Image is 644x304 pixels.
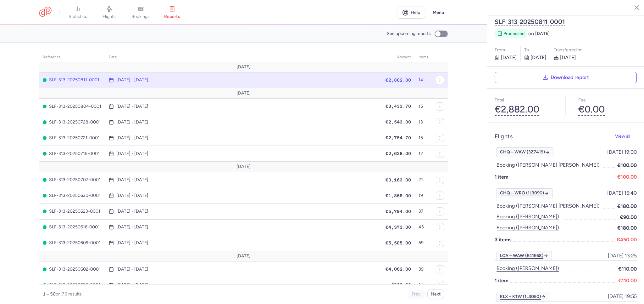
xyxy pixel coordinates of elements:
[524,54,546,61] p: [DATE]
[497,188,552,198] a: CHQ – WRO (1L3090)
[43,209,101,214] span: SLF-313-20250623-0001
[608,130,637,143] button: View all
[164,14,180,20] span: reports
[495,224,561,232] button: Booking ([PERSON_NAME])
[116,104,148,109] time: [DATE] - [DATE]
[554,54,637,61] p: [DATE]
[608,253,637,259] span: [DATE] 13:25
[578,104,605,115] button: €0.00
[415,261,432,277] td: 39
[116,209,148,214] time: [DATE] - [DATE]
[156,6,188,20] a: reports
[607,149,637,155] span: [DATE] 19:00
[125,6,156,20] a: bookings
[43,240,101,245] span: SLF-313-20250609-0001
[116,151,148,156] time: [DATE] - [DATE]
[236,91,251,96] span: [DATE]
[427,290,444,299] button: Next
[39,7,52,18] a: CitizenPlane red outlined logo
[43,104,101,109] span: SLF-313-20250804-0001
[495,46,517,54] p: From
[379,53,415,62] th: amount
[236,65,251,70] span: [DATE]
[116,177,148,182] time: [DATE] - [DATE]
[617,161,637,169] span: €100.00
[495,173,637,181] p: 1 item
[615,134,630,139] span: View all
[415,188,432,204] td: 19
[607,190,637,196] span: [DATE] 15:40
[43,283,101,288] span: SLF-313-20250526-0001
[495,18,565,26] button: SLF-313-20250811-0001
[116,77,148,83] time: [DATE] - [DATE]
[617,236,637,244] span: €450.00
[620,213,637,221] span: €90.00
[495,202,602,210] button: Booking ([PERSON_NAME] [PERSON_NAME])
[415,72,432,88] td: 14
[56,291,82,297] span: on 76 results
[415,99,432,114] td: 15
[411,10,420,15] span: Help
[495,54,517,61] p: [DATE]
[236,164,251,169] span: [DATE]
[495,213,561,221] button: Booking ([PERSON_NAME])
[495,104,539,115] button: €2,882.00
[617,173,637,181] span: €100.00
[429,7,448,19] button: Menu
[39,53,105,62] th: reference
[43,225,101,230] span: SLF-313-20250616-0001
[495,264,561,272] button: Booking ([PERSON_NAME])
[116,193,148,198] time: [DATE] - [DATE]
[618,277,637,284] span: €110.00
[105,53,379,62] th: date
[554,46,637,54] div: Transferred on
[43,135,101,141] span: SLF-313-20250721-0001
[408,290,425,299] button: Prev.
[116,267,148,272] time: [DATE] - [DATE]
[415,53,432,62] th: items
[131,14,150,20] span: bookings
[617,224,637,232] span: €180.00
[386,209,411,214] span: €5,794.00
[103,14,116,20] span: flights
[415,204,432,219] td: 37
[415,219,432,235] td: 43
[608,294,637,299] span: [DATE] 19:55
[503,31,525,37] span: processed
[415,146,432,162] td: 17
[415,130,432,146] td: 15
[397,7,425,19] a: Help
[578,96,637,104] p: Fee
[386,77,411,83] span: €2,882.00
[43,291,56,297] strong: 1 – 50
[62,6,93,20] a: statistics
[43,120,101,125] span: SLF-313-20250728-0001
[495,161,602,169] button: Booking ([PERSON_NAME] [PERSON_NAME])
[116,283,148,288] time: [DATE] - [DATE]
[391,282,411,287] span: €980.00
[386,225,411,230] span: €4,373.00
[497,251,552,261] a: LCA – WAW (E41668)
[43,193,101,198] span: SLF-313-20250630-0001
[618,265,637,273] span: €110.00
[415,172,432,188] td: 21
[43,177,101,182] span: SLF-313-20250707-0001
[236,254,251,259] span: [DATE]
[535,31,550,36] span: [DATE]
[524,46,546,54] p: to
[386,177,411,182] span: €3,163.00
[386,104,411,109] span: €3,433.70
[386,267,411,272] span: €4,062.00
[497,147,553,157] a: CHQ – WAW (3Z7419)
[617,202,637,210] span: €180.00
[495,72,637,83] button: Download report
[386,240,411,245] span: €5,585.00
[495,236,637,244] p: 3 items
[116,240,148,245] time: [DATE] - [DATE]
[495,29,550,38] div: on
[116,135,148,141] time: [DATE] - [DATE]
[93,6,125,20] a: flights
[386,135,411,140] span: €2,754.70
[43,151,101,156] span: SLF-313-20250715-0001
[386,193,411,198] span: €1,868.00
